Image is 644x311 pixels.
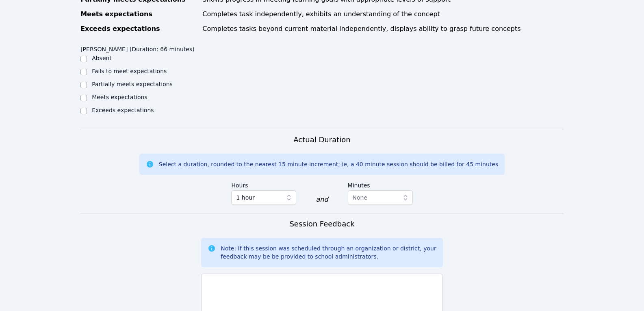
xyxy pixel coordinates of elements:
div: Completes task independently, exhibits an understanding of the concept [202,9,564,19]
div: and [316,195,328,204]
button: 1 hour [231,190,296,205]
div: Exceeds expectations [80,24,197,34]
h3: Actual Duration [293,134,350,146]
div: Select a duration, rounded to the nearest 15 minute increment; ie, a 40 minute session should be ... [159,160,498,168]
legend: [PERSON_NAME] (Duration: 66 minutes) [80,42,195,54]
button: None [348,190,413,205]
div: Note: If this session was scheduled through an organization or district, your feedback may be be ... [221,244,436,261]
h3: Session Feedback [289,218,354,230]
label: Exceeds expectations [92,107,154,113]
label: Fails to meet expectations [92,68,167,74]
label: Absent [92,55,112,61]
span: None [353,194,368,201]
label: Hours [231,178,296,190]
label: Partially meets expectations [92,81,173,87]
label: Minutes [348,178,413,190]
div: Meets expectations [80,9,197,19]
span: 1 hour [236,193,254,202]
div: Completes tasks beyond current material independently, displays ability to grasp future concepts [202,24,564,34]
label: Meets expectations [92,94,147,100]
